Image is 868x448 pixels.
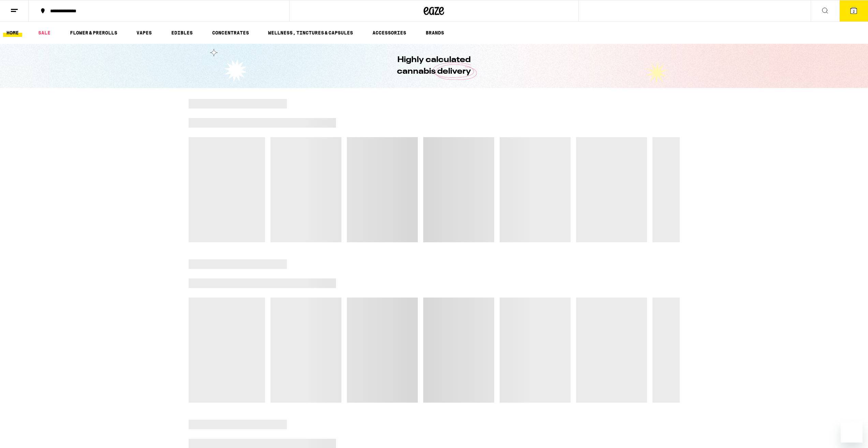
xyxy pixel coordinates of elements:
[841,421,863,443] iframe: Button to launch messaging window
[378,54,490,77] h1: Highly calculated cannabis delivery
[265,29,356,37] a: WELLNESS, TINCTURES & CAPSULES
[133,29,155,37] a: VAPES
[3,29,22,37] a: HOME
[369,29,410,37] a: ACCESSORIES
[67,29,121,37] a: FLOWER & PREROLLS
[168,29,196,37] a: EDIBLES
[839,0,868,21] button: 2
[853,9,855,13] span: 2
[35,29,54,37] a: SALE
[209,29,252,37] a: CONCENTRATES
[422,29,447,37] a: BRANDS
